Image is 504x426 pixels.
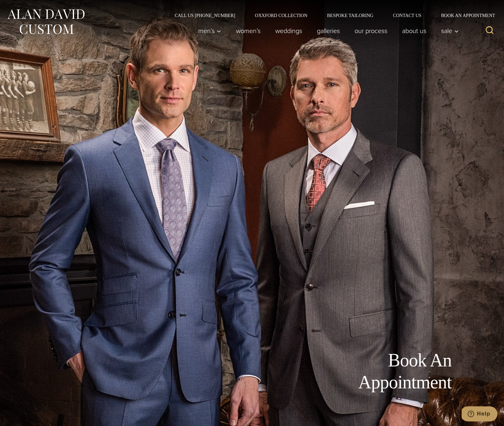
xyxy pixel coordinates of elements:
h1: Book An Appointment [304,349,452,393]
a: About Us [395,24,434,37]
nav: Primary Navigation [191,24,462,37]
button: View Search Form [482,23,497,39]
a: Contact Us [383,13,431,18]
a: Book an Appointment [431,13,497,18]
nav: Secondary Navigation [165,13,497,18]
a: Bespoke Tailoring [317,13,383,18]
a: Galleries [310,24,347,37]
a: Call Us [PHONE_NUMBER] [165,13,245,18]
a: Women’s [229,24,268,37]
a: weddings [268,24,310,37]
button: Sale sub menu toggle [434,24,462,37]
a: Our Process [347,24,395,37]
button: Men’s sub menu toggle [191,24,229,37]
img: Alan David Custom [7,7,85,36]
a: Oxxford Collection [245,13,317,18]
iframe: Opens a widget where you can chat to one of our agents [462,406,497,423]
